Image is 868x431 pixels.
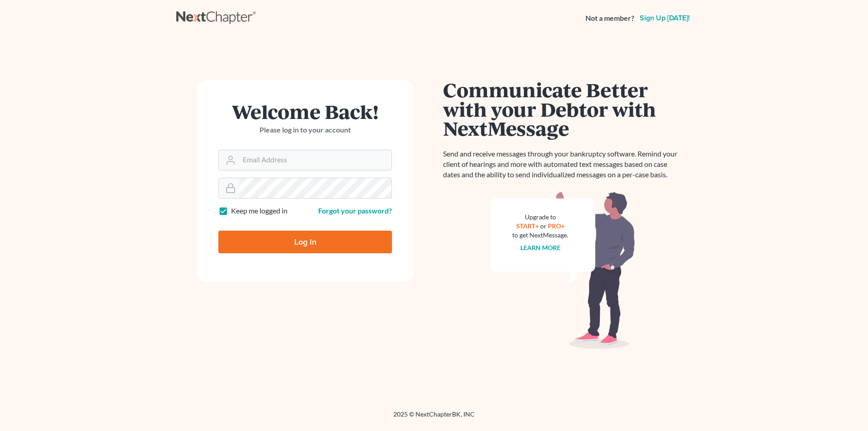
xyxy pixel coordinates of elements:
[443,149,683,180] p: Send and receive messages through your bankruptcy software. Remind your client of hearings and mo...
[585,13,634,24] strong: Not a member?
[218,231,392,253] input: Log In
[318,206,392,215] a: Forgot your password?
[548,222,565,230] a: PRO+
[231,206,288,216] label: Keep me logged in
[443,80,683,138] h1: Communicate Better with your Debtor with NextMessage
[239,150,392,170] input: Email Address
[512,231,568,240] div: to get NextMessage.
[218,102,392,121] h1: Welcome Back!
[512,213,568,222] div: Upgrade to
[176,410,692,426] div: 2025 © NextChapterBK, INC
[516,222,539,230] a: START+
[218,125,392,135] p: Please log in to your account
[638,14,692,22] a: Sign up [DATE]!
[491,191,635,349] img: nextmessage_bg-59042aed3d76b12b5cd301f8e5b87938c9018125f34e5fa2b7a6b67550977c72.svg
[540,222,547,230] span: or
[520,244,561,251] a: Learn more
